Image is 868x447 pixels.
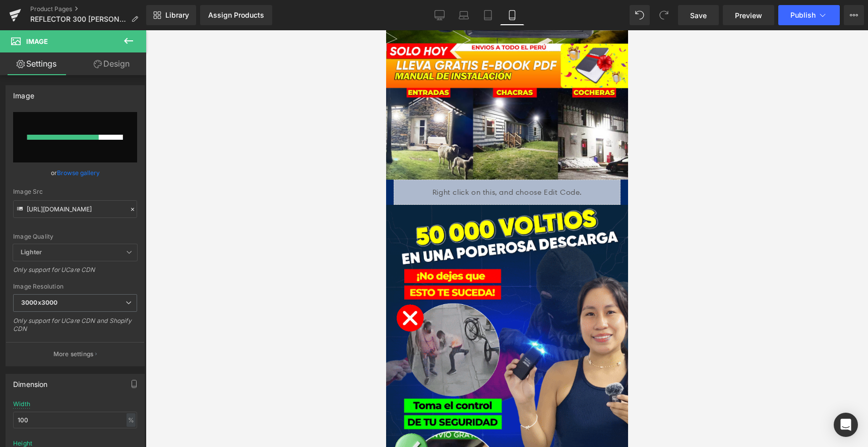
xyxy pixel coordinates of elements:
div: Image Quality [13,233,137,240]
b: Lighter [21,248,42,256]
div: Assign Products [208,11,264,19]
div: Open Intercom Messenger [834,413,858,437]
div: or [13,167,137,178]
div: Image Src [13,188,137,195]
a: Laptop [452,5,476,25]
button: More settings [6,342,144,366]
span: Image [26,37,48,45]
div: Image Resolution [13,283,137,290]
span: Library [165,11,189,20]
p: More settings [53,350,94,359]
button: Redo [654,5,674,25]
div: % [127,413,136,427]
div: Height [13,440,32,447]
b: 3000x3000 [21,299,57,306]
button: More [844,5,864,25]
a: Browse gallery [57,164,100,182]
a: Desktop [427,5,452,25]
span: Publish [790,11,816,19]
input: Link [13,200,137,218]
div: Dimension [13,374,48,388]
div: Width [13,401,30,408]
div: Only support for UCare CDN [13,266,137,281]
span: Preview [735,10,762,21]
div: Image [13,86,34,100]
a: Product Pages [30,5,146,13]
div: Only support for UCare CDN and Shopify CDN [13,317,137,340]
a: Design [75,52,148,75]
a: Preview [723,5,774,25]
span: Save [690,10,707,21]
button: Publish [778,5,840,25]
button: Undo [630,5,650,25]
span: REFLECTOR 300 [PERSON_NAME] [PERSON_NAME] [30,15,127,23]
a: Mobile [500,5,524,25]
a: New Library [146,5,196,25]
a: Tablet [476,5,500,25]
input: auto [13,412,137,428]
